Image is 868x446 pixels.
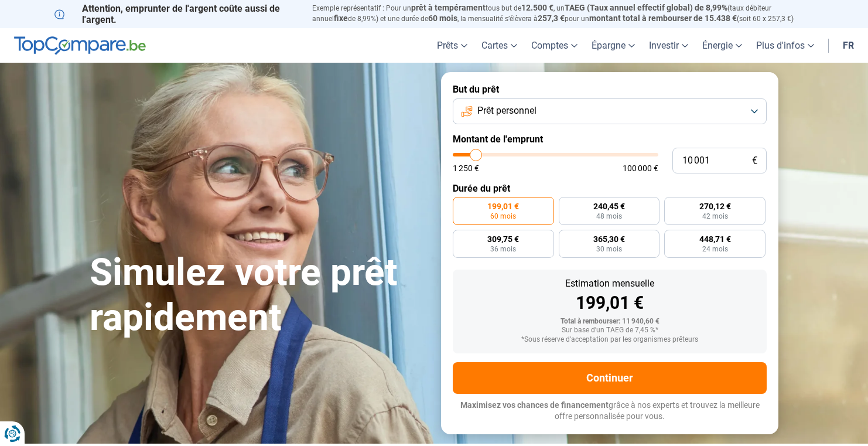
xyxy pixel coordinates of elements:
[490,213,516,220] span: 60 mois
[702,213,728,220] span: 42 mois
[474,28,524,63] a: Cartes
[312,3,814,24] p: Exemple représentatif : Pour un tous but de , un (taux débiteur annuel de 8,99%) et une durée de ...
[490,246,516,253] span: 36 mois
[642,28,695,63] a: Investir
[702,246,728,253] span: 24 mois
[596,213,622,220] span: 48 mois
[462,336,757,344] div: *Sous réserve d'acceptation par les organismes prêteurs
[524,28,585,63] a: Comptes
[453,84,767,95] label: But du prêt
[462,326,757,335] div: Sur base d'un TAEG de 7,45 %*
[453,98,767,124] button: Prêt personnel
[749,28,821,63] a: Plus d'infos
[836,28,861,63] a: fr
[453,183,767,194] label: Durée du prêt
[453,400,767,423] p: grâce à nos experts et trouvez la meilleure offre personnalisée pour vous.
[453,134,767,145] label: Montant de l'emprunt
[487,202,519,210] span: 199,01 €
[695,28,749,63] a: Énergie
[623,164,658,172] span: 100 000 €
[428,13,457,23] span: 60 mois
[462,318,757,326] div: Total à rembourser: 11 940,60 €
[593,235,625,243] span: 365,30 €
[453,362,767,394] button: Continuer
[411,3,486,12] span: prêt à tempérament
[334,13,348,23] span: fixe
[521,3,553,12] span: 12.500 €
[477,104,536,117] span: Prêt personnel
[14,36,146,55] img: TopCompare
[589,13,737,23] span: montant total à rembourser de 15.438 €
[462,279,757,288] div: Estimation mensuelle
[430,28,474,63] a: Prêts
[538,13,565,23] span: 257,3 €
[752,156,757,166] span: €
[462,294,757,312] div: 199,01 €
[453,164,479,172] span: 1 250 €
[593,202,625,210] span: 240,45 €
[487,235,519,243] span: 309,75 €
[596,246,622,253] span: 30 mois
[90,250,427,341] h1: Simulez votre prêt rapidement
[54,3,298,25] p: Attention, emprunter de l'argent coûte aussi de l'argent.
[699,235,731,243] span: 448,71 €
[585,28,642,63] a: Épargne
[460,400,609,410] span: Maximisez vos chances de financement
[699,202,731,210] span: 270,12 €
[565,3,727,12] span: TAEG (Taux annuel effectif global) de 8,99%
